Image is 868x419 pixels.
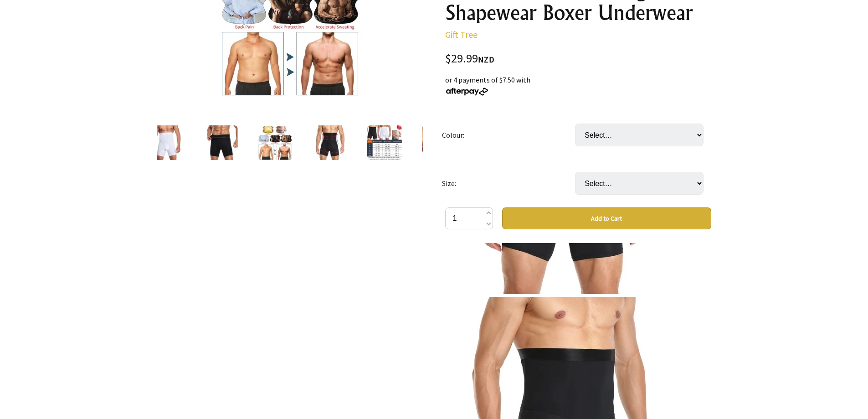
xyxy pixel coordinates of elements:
button: Add to Cart [502,207,711,229]
img: Men Tummy Control Compression Shorts - High Waist Trainer Slimming Shapewear Boxer Underwear [203,125,237,160]
span: NZD [478,54,494,65]
td: Colour: [442,111,575,159]
div: $29.99 [445,53,711,65]
div: or 4 payments of $7.50 with [445,74,711,96]
td: Size: [442,159,575,207]
img: Men Tummy Control Compression Shorts - High Waist Trainer Slimming Shapewear Boxer Underwear [148,125,183,160]
img: Afterpay [445,88,489,96]
img: Men Tummy Control Compression Shorts - High Waist Trainer Slimming Shapewear Boxer Underwear [421,125,456,160]
img: Men Tummy Control Compression Shorts - High Waist Trainer Slimming Shapewear Boxer Underwear [367,125,401,160]
img: Men Tummy Control Compression Shorts - High Waist Trainer Slimming Shapewear Boxer Underwear [312,125,347,160]
a: Gift Tree [445,29,478,40]
img: Men Tummy Control Compression Shorts - High Waist Trainer Slimming Shapewear Boxer Underwear [257,125,292,160]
